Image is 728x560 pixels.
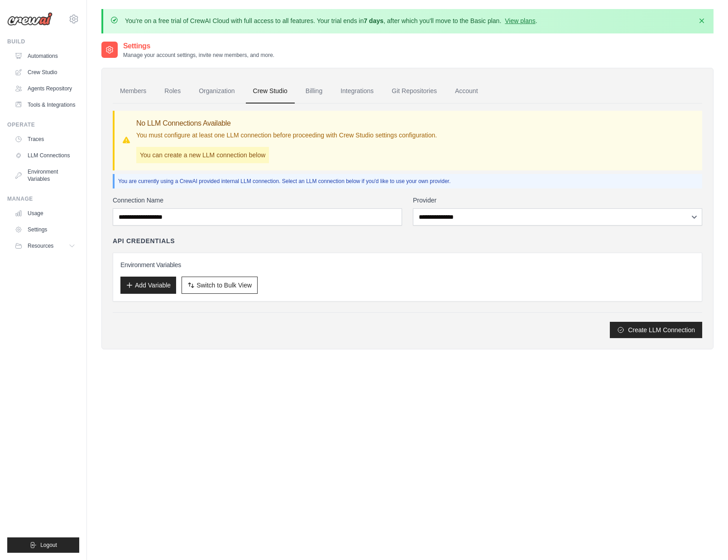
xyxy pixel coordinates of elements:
[118,178,699,185] p: You are currently using a CrewAI provided internal LLM connection. Select an LLM connection below...
[333,79,381,104] a: Integrations
[28,242,53,249] span: Resources
[40,541,57,549] span: Logout
[125,16,537,25] p: You're on a free trial of CrewAI Cloud with full access to all features. Your trial ends in , aft...
[123,52,274,59] p: Manage your account settings, invite new members, and more.
[7,38,79,45] div: Build
[448,79,485,104] a: Account
[11,222,79,237] a: Settings
[113,79,153,104] a: Members
[11,49,79,63] a: Automations
[113,196,402,205] label: Connection Name
[7,12,53,26] img: Logo
[505,17,535,24] a: View plans
[11,165,79,186] a: Environment Variables
[136,131,437,140] p: You must configure at least one LLM connection before proceeding with Crew Studio settings config...
[120,260,694,269] h3: Environment Variables
[113,236,175,245] h4: API Credentials
[298,79,330,104] a: Billing
[11,132,79,146] a: Traces
[136,147,269,163] p: You can create a new LLM connection below
[413,196,702,205] label: Provider
[384,79,444,104] a: Git Repositories
[11,65,79,80] a: Crew Studio
[192,79,242,104] a: Organization
[610,322,702,338] button: Create LLM Connection
[11,81,79,96] a: Agents Repository
[7,195,79,202] div: Manage
[11,148,79,163] a: LLM Connections
[246,79,295,104] a: Crew Studio
[196,281,252,290] span: Switch to Bulk View
[120,277,176,294] button: Add Variable
[123,41,274,52] h2: Settings
[7,537,79,553] button: Logout
[11,206,79,221] a: Usage
[11,98,79,112] a: Tools & Integrations
[7,121,79,128] div: Operate
[136,118,437,129] h3: No LLM Connections Available
[11,239,79,253] button: Resources
[182,277,258,294] button: Switch to Bulk View
[157,79,188,104] a: Roles
[364,17,383,24] strong: 7 days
